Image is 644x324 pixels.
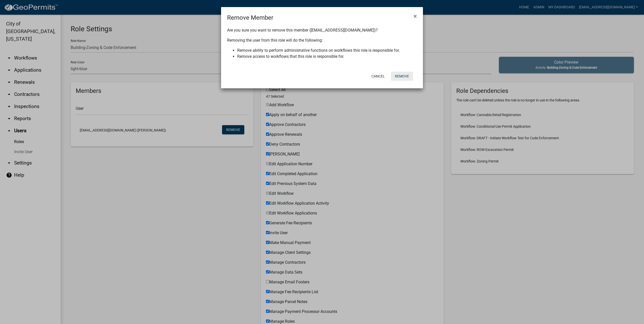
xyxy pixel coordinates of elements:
[414,13,417,20] span: ×
[227,13,273,22] h4: Remove Member
[227,37,417,43] p: Removing the user from this role will do the following:
[237,47,417,53] li: Remove ability to perform administrative functions on workflows this role is responsible for.
[237,53,417,60] li: Remove access to workflows that this role is responsible for.
[410,9,421,23] button: Close
[367,72,389,81] button: Cancel
[391,72,413,81] button: Remove
[227,27,417,33] p: Are you sure you want to remove this member ([EMAIL_ADDRESS][DOMAIN_NAME])?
